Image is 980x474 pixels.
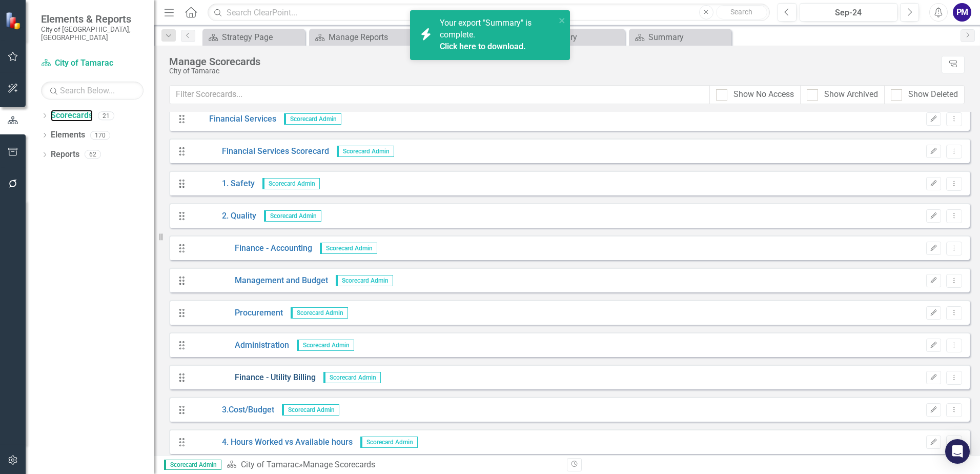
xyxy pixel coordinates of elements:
a: Finance - Accounting [191,243,312,254]
a: Finance - Utility Billing [191,372,316,384]
a: Elements [51,129,85,141]
span: Scorecard Admin [320,243,377,254]
a: Summary [525,31,622,44]
a: Financial Services Scorecard [191,146,329,157]
button: Sep-24 [800,3,897,22]
div: 170 [90,131,110,140]
a: City of Tamarac [241,460,299,469]
div: Summary [542,31,622,44]
span: Scorecard Admin [323,372,381,383]
span: Scorecard Admin [262,178,320,189]
div: Show No Access [733,89,794,101]
div: Summary [648,31,729,44]
span: Scorecard Admin [297,340,354,351]
span: Scorecard Admin [360,437,418,448]
input: Search Below... [41,82,144,100]
span: Scorecard Admin [291,307,348,319]
input: Filter Scorecards... [169,85,710,104]
div: Manage Reports [329,31,409,44]
div: Show Archived [824,89,878,101]
span: Scorecard Admin [337,146,394,157]
span: Scorecard Admin [164,460,221,470]
button: Search [716,5,767,19]
small: City of [GEOGRAPHIC_DATA], [GEOGRAPHIC_DATA] [41,25,144,42]
a: Reports [51,149,79,161]
div: City of Tamarac [169,67,936,75]
div: Open Intercom Messenger [945,439,970,464]
a: Management and Budget [191,275,328,287]
button: close [559,14,566,26]
span: Scorecard Admin [264,210,321,222]
a: 4. Hours Worked vs Available hours [191,437,353,448]
div: Strategy Page [222,31,302,44]
div: 62 [85,150,101,159]
div: Manage Scorecards [169,56,936,67]
div: Show Deleted [908,89,958,101]
div: Sep-24 [803,7,894,19]
a: 1. Safety [191,178,255,190]
a: Procurement [191,307,283,319]
a: 2. Quality [191,210,256,222]
span: Your export "Summary" is complete. [440,18,553,53]
span: Search [730,8,752,16]
div: » Manage Scorecards [227,459,559,471]
span: Elements & Reports [41,13,144,25]
a: Manage Reports [312,31,409,44]
a: 3.Cost/Budget [191,404,274,416]
span: Scorecard Admin [282,404,339,416]
span: Scorecard Admin [284,113,341,125]
a: Financial Services [191,113,276,125]
span: Scorecard Admin [336,275,393,286]
a: City of Tamarac [41,57,144,69]
input: Search ClearPoint... [208,4,770,22]
a: Click here to download. [440,42,526,51]
div: 21 [98,111,114,120]
a: Scorecards [51,110,93,122]
button: PM [953,3,971,22]
img: ClearPoint Strategy [5,12,23,30]
a: Summary [631,31,729,44]
a: Strategy Page [205,31,302,44]
a: Administration [191,340,289,351]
